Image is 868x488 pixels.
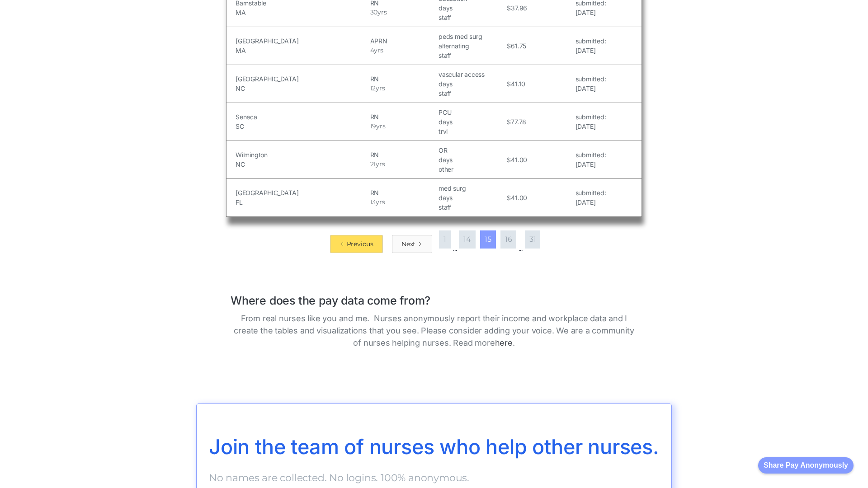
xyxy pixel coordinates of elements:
span: Join the team of nurses who help other nurses. [209,434,659,459]
h5: OR [439,145,505,155]
a: 14 [459,230,476,249]
h5: [GEOGRAPHIC_DATA] [236,74,368,84]
h5: yrs [376,122,385,131]
p: From real nurses like you and me. Nurses anonymously report their income and workplace data and I... [231,312,637,349]
h5: submitted: [576,36,606,46]
h5: MA [236,46,368,55]
h5: submitted: [576,112,606,122]
h5: [DATE] [576,84,606,93]
h5: staff [439,89,505,98]
h5: [GEOGRAPHIC_DATA] [236,36,368,46]
h5: Wilmington [236,150,368,160]
h5: days [439,193,505,202]
h5: yrs [376,160,385,169]
h5: days [439,3,505,13]
h5: yrs [376,84,385,93]
h5: alternating [439,41,505,51]
h5: 19 [370,122,377,131]
h5: vascular access [439,70,505,79]
h5: 30 [370,8,378,17]
h5: $ [507,155,511,164]
a: submitted:[DATE] [576,74,606,93]
h5: 4 [370,46,374,55]
h5: 61.75 [511,41,526,51]
h5: $ [507,117,511,127]
a: 31 [525,230,541,249]
div: ... [453,244,457,253]
h5: FL [236,197,368,207]
div: ... [519,244,522,253]
h5: PCU [439,108,505,117]
h5: days [439,155,505,164]
a: 1 [439,230,451,249]
h5: 12 [370,84,376,93]
a: here [495,338,513,347]
a: submitted:[DATE] [576,36,606,55]
h5: NC [236,84,368,93]
a: 15 [480,230,496,249]
h5: days [439,79,505,89]
h5: [DATE] [576,46,606,55]
h5: submitted: [576,188,606,197]
a: Previous Page [330,235,383,253]
h5: RN [370,150,436,160]
h5: staff [439,13,505,22]
h5: 41.00 [511,155,527,164]
h5: [DATE] [576,160,606,169]
h5: staff [439,202,505,212]
h5: other [439,164,505,174]
h5: MA [236,8,368,17]
a: submitted:[DATE] [576,188,606,207]
a: Next Page [392,235,432,253]
h5: $ [507,41,511,51]
div: Next [401,239,415,249]
h5: $ [507,193,511,202]
h5: $ [507,79,511,89]
h5: yrs [377,8,387,17]
h5: submitted: [576,150,606,160]
h5: staff [439,51,505,60]
h5: 77.78 [511,117,526,127]
h5: Seneca [236,112,368,122]
h5: [DATE] [576,122,606,131]
a: 16 [500,230,517,249]
h5: RN [370,112,436,122]
h5: 41.10 [511,79,525,89]
h5: APRN [370,36,436,46]
div: Previous [347,239,373,249]
h5: 13 [370,197,376,207]
a: submitted:[DATE] [576,112,606,131]
h5: SC [236,122,368,131]
h5: 37.96 [511,3,527,13]
h5: 21 [370,160,376,169]
h5: med surg [439,183,505,193]
h5: [GEOGRAPHIC_DATA] [236,188,368,197]
div: List [226,226,642,253]
h5: peds med surg [439,32,505,41]
h5: [DATE] [576,197,606,207]
h1: Where does the pay data come from? [231,285,637,308]
button: Share Pay Anonymously [758,457,854,474]
h5: [DATE] [576,8,606,17]
h5: yrs [376,197,385,207]
h5: submitted: [576,74,606,84]
h5: 41.00 [511,193,527,202]
h5: trvl [439,127,505,136]
p: No names are collected. No logins. 100% anonymous. [209,470,659,485]
a: submitted:[DATE] [576,150,606,169]
h5: days [439,117,505,127]
h5: RN [370,188,436,197]
h5: yrs [374,46,383,55]
h5: NC [236,160,368,169]
h5: $ [507,3,511,13]
h5: RN [370,74,436,84]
